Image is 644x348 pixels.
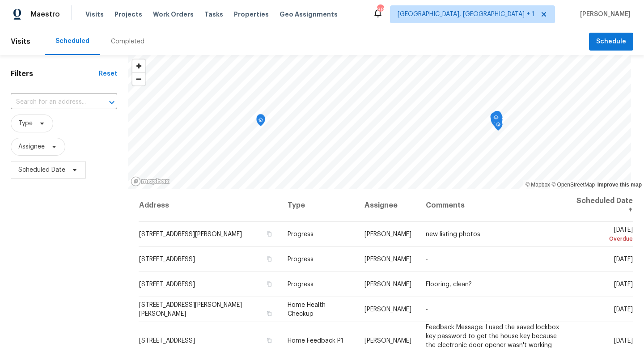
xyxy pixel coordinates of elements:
[493,112,502,126] div: Map marker
[139,281,195,288] span: [STREET_ADDRESS]
[426,256,428,263] span: -
[139,302,242,317] span: [STREET_ADDRESS][PERSON_NAME][PERSON_NAME]
[614,337,633,344] span: [DATE]
[614,256,633,263] span: [DATE]
[574,227,633,243] span: [DATE]
[494,113,503,127] div: Map marker
[364,281,411,288] span: [PERSON_NAME]
[18,142,45,151] span: Assignee
[132,59,145,72] button: Zoom in
[132,72,145,85] button: Zoom out
[111,37,144,46] div: Completed
[288,256,314,263] span: Progress
[99,69,117,78] div: Reset
[139,256,195,263] span: [STREET_ADDRESS]
[288,281,314,288] span: Progress
[18,119,33,128] span: Type
[614,281,633,288] span: [DATE]
[265,255,273,263] button: Copy Address
[55,37,89,46] div: Scheduled
[256,114,265,128] div: Map marker
[265,280,273,288] button: Copy Address
[30,10,60,19] span: Maestro
[234,10,269,19] span: Properties
[567,189,633,222] th: Scheduled Date ↑
[11,95,92,109] input: Search for an address...
[265,336,273,344] button: Copy Address
[364,256,411,263] span: [PERSON_NAME]
[492,112,501,126] div: Map marker
[139,337,195,344] span: [STREET_ADDRESS]
[364,337,411,344] span: [PERSON_NAME]
[494,120,503,134] div: Map marker
[426,231,480,238] span: new listing photos
[493,111,502,125] div: Map marker
[614,306,633,313] span: [DATE]
[265,230,273,238] button: Copy Address
[139,189,280,222] th: Address
[357,189,419,222] th: Assignee
[18,166,65,174] span: Scheduled Date
[589,33,633,51] button: Schedule
[491,115,500,129] div: Map marker
[106,96,118,109] button: Open
[364,231,411,238] span: [PERSON_NAME]
[419,189,567,222] th: Comments
[139,231,242,238] span: [STREET_ADDRESS][PERSON_NAME]
[204,11,223,17] span: Tasks
[153,10,194,19] span: Work Orders
[288,337,343,344] span: Home Feedback P1
[11,69,99,78] h1: Filters
[576,10,631,19] span: [PERSON_NAME]
[280,10,338,19] span: Geo Assignments
[597,182,642,188] a: Improve this map
[288,231,314,238] span: Progress
[492,111,501,125] div: Map marker
[11,32,30,51] span: Visits
[128,55,631,189] canvas: Map
[85,10,104,19] span: Visits
[491,116,500,130] div: Map marker
[596,36,626,47] span: Schedule
[364,306,411,313] span: [PERSON_NAME]
[256,115,265,129] div: Map marker
[288,302,326,317] span: Home Health Checkup
[426,306,428,313] span: -
[574,234,633,243] div: Overdue
[490,112,499,126] div: Map marker
[280,189,357,222] th: Type
[132,73,145,85] span: Zoom out
[491,113,500,127] div: Map marker
[525,182,550,188] a: Mapbox
[551,182,595,188] a: OpenStreetMap
[265,310,273,318] button: Copy Address
[114,10,142,19] span: Projects
[398,10,534,19] span: [GEOGRAPHIC_DATA], [GEOGRAPHIC_DATA] + 1
[377,5,383,14] div: 88
[131,176,170,187] a: Mapbox homepage
[426,281,472,288] span: Flooring, clean?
